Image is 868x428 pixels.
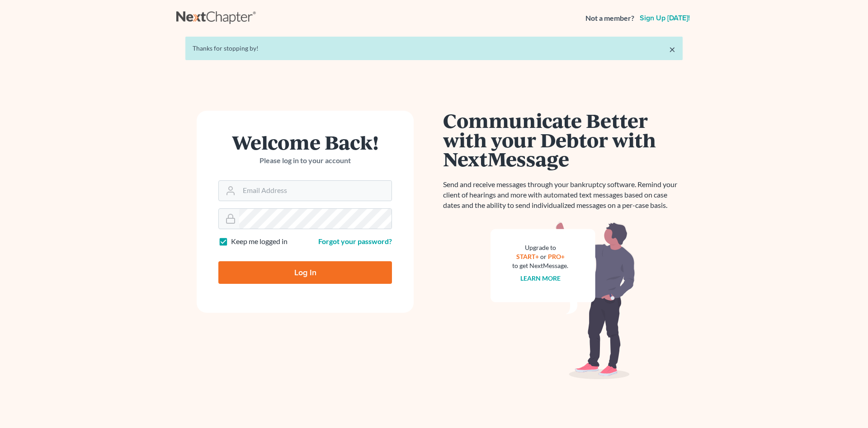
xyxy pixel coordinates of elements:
div: Upgrade to [512,243,568,252]
a: START+ [516,253,539,260]
div: to get NextMessage. [512,261,568,270]
input: Email Address [239,181,392,201]
div: Thanks for stopping by! [193,44,675,53]
a: Learn more [520,274,561,282]
a: PRO+ [548,253,565,260]
img: nextmessage_bg-59042aed3d76b12b5cd301f8e5b87938c9018125f34e5fa2b7a6b67550977c72.svg [491,221,635,380]
label: Keep me logged in [231,236,288,247]
a: Sign up [DATE]! [638,14,692,22]
strong: Not a member? [585,13,634,24]
a: × [669,44,675,55]
p: Please log in to your account [218,155,392,166]
p: Send and receive messages through your bankruptcy software. Remind your client of hearings and mo... [443,179,683,211]
h1: Welcome Back! [218,132,392,152]
input: Log In [218,261,392,284]
h1: Communicate Better with your Debtor with NextMessage [443,111,683,169]
a: Forgot your password? [318,237,392,245]
span: or [540,253,547,260]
